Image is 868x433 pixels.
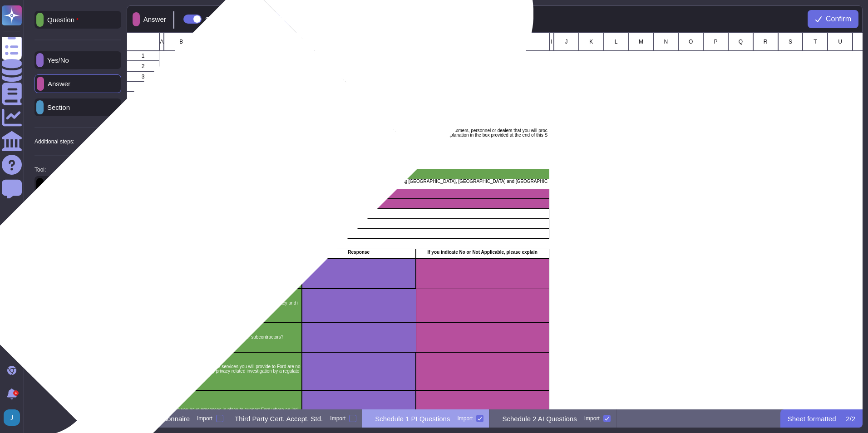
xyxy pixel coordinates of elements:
p: Clear sheet [295,16,330,23]
div: 8 [127,129,159,139]
div: 20 [127,249,159,259]
div: 16 [127,209,159,219]
span: B [179,39,183,44]
span: M [639,39,643,44]
img: user [4,409,20,426]
div: 5 [127,92,159,102]
p: If you indicate No or Not Applicable, please explain [417,250,547,255]
p: Sheet formatted [788,415,836,422]
div: 30 [127,352,159,370]
div: 1 [127,51,159,61]
span: H [480,39,484,44]
div: 14 [127,189,159,199]
span: T [814,39,817,44]
span: F [352,39,355,44]
p: Schedule 1 PI Questions [375,415,450,422]
p: Tool: [35,167,46,172]
p: Response [303,250,414,255]
div: Import [330,416,345,421]
p: Q1. List the countries you or your subcontractors will store or access Ford PI from [165,172,548,176]
div: 21 [127,259,159,269]
div: grid [127,33,863,409]
div: 31 [127,370,159,380]
p: Autoformat [363,16,396,23]
span: Q [738,39,742,44]
span: Confirm [826,15,851,23]
div: 4 [127,82,159,92]
div: 22 [127,269,159,279]
span: N [664,39,668,44]
span: C [214,39,218,44]
span: U [838,39,842,44]
p: Question [44,16,79,24]
div: 19 [127,239,159,249]
p: Answer [140,16,166,23]
div: Import [457,416,473,421]
span: J [565,39,567,44]
div: 12 [127,169,159,179]
span: O [689,39,693,44]
div: 29 [127,342,159,352]
div: 1 [13,390,19,396]
div: 32 [127,380,159,390]
div: 17 [127,219,159,229]
div: 11 [127,159,159,169]
div: 36 [127,404,159,414]
div: 10 [127,149,159,159]
span: S [789,39,792,44]
span: G [391,39,395,44]
div: Import [584,416,600,421]
span: R [764,39,768,44]
div: 35 [127,390,159,404]
p: *For [GEOGRAPHIC_DATA], data export overseas means from China Mainland to other countries and reg... [165,179,548,188]
p: Q3. Do you require your personnel to undertake data privacy and information security training? [165,301,300,310]
div: Select similar cells [205,16,261,23]
p: Eraser [44,182,67,188]
p: Schedule 2 AI Questions [502,415,577,422]
p: RFP Questionnaire [132,415,190,422]
div: 9 [127,139,159,149]
div: Import [197,416,212,421]
div: 7 [127,119,159,129]
span: E [317,39,321,44]
span: L [614,39,617,44]
div: 24 [127,289,159,302]
div: 23 [127,279,159,289]
div: 28 [127,332,159,342]
div: 27 [127,322,159,332]
p: Below are a few questions to assess the organizational measures you have in place to protect pers... [165,128,548,142]
div: 25 [127,302,159,312]
div: 26 [127,312,159,322]
div: 2 [127,61,159,72]
div: Show hidden cells [469,16,524,23]
p: Additional steps: [35,139,74,144]
span: P [714,39,717,44]
div: 13 [127,179,159,189]
span: K [589,39,593,44]
p: Schedule 1 PI Questions [165,78,548,85]
p: Q6. Do you have processes in place to support Ford where an individual exercises their privacy ri... [165,408,300,417]
p: Third Party Cert. Accept. Std. [235,415,323,422]
span: A [160,39,163,44]
p: Answer [44,80,70,87]
p: Q5. Please confirm that the services you will provide to Ford are not currently subject to any pr... [165,364,300,378]
p: Q2. Are you compliant with all applicable privacy legislation? [165,271,300,276]
p: Yes/No [44,57,69,64]
div: 3 [127,72,159,82]
p: Q4. Do you conduct due diligence on your subcontractors? [165,335,300,340]
div: 18 [127,229,159,239]
span: I [551,39,552,44]
p: PII Question [165,250,300,255]
p: Section [44,104,70,111]
div: 15 [127,199,159,209]
p: 2 / 2 [846,415,855,422]
span: D [266,39,270,44]
div: 6 [127,102,159,119]
button: Confirm [808,10,858,28]
button: user [2,408,26,428]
